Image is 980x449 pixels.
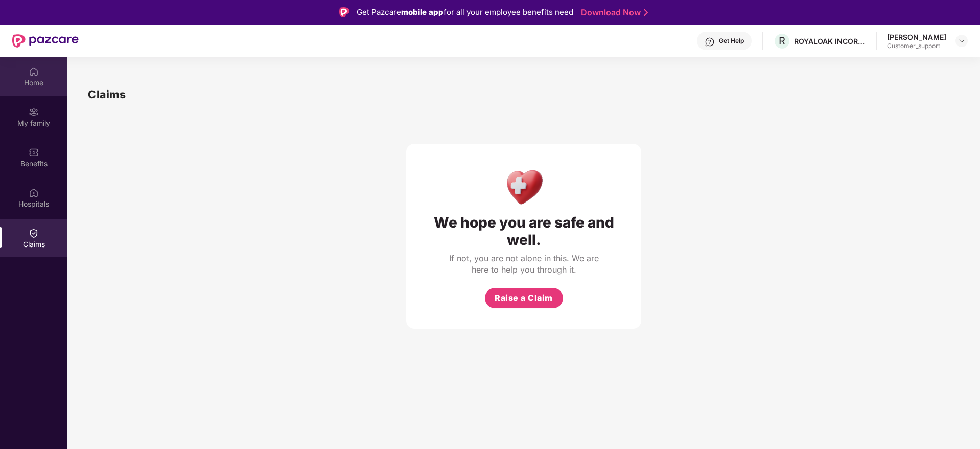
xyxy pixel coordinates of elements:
img: Stroke [644,7,648,18]
img: svg+xml;base64,PHN2ZyBpZD0iQmVuZWZpdHMiIHhtbG5zPSJodHRwOi8vd3d3LnczLm9yZy8yMDAwL3N2ZyIgd2lkdGg9Ij... [29,147,39,158]
span: Raise a Claim [495,291,553,304]
img: svg+xml;base64,PHN2ZyB3aWR0aD0iMjAiIGhlaWdodD0iMjAiIHZpZXdCb3g9IjAgMCAyMCAyMCIgZmlsbD0ibm9uZSIgeG... [29,107,39,117]
img: New Pazcare Logo [12,34,79,48]
div: ROYALOAK INCORPORATION PRIVATE LIMITED [794,36,866,46]
img: svg+xml;base64,PHN2ZyBpZD0iSG9zcGl0YWxzIiB4bWxucz0iaHR0cDovL3d3dy53My5vcmcvMjAwMC9zdmciIHdpZHRoPS... [29,188,39,198]
strong: mobile app [401,7,444,17]
div: Get Pazcare for all your employee benefits need [357,6,573,18]
img: svg+xml;base64,PHN2ZyBpZD0iRHJvcGRvd24tMzJ4MzIiIHhtbG5zPSJodHRwOi8vd3d3LnczLm9yZy8yMDAwL3N2ZyIgd2... [958,37,966,45]
img: svg+xml;base64,PHN2ZyBpZD0iQ2xhaW0iIHhtbG5zPSJodHRwOi8vd3d3LnczLm9yZy8yMDAwL3N2ZyIgd2lkdGg9IjIwIi... [29,228,39,238]
img: svg+xml;base64,PHN2ZyBpZD0iSG9tZSIgeG1sbnM9Imh0dHA6Ly93d3cudzMub3JnLzIwMDAvc3ZnIiB3aWR0aD0iMjAiIG... [29,66,39,77]
a: Download Now [581,7,645,18]
div: [PERSON_NAME] [887,32,946,42]
span: R [779,35,785,47]
img: Health Care [502,164,546,209]
div: We hope you are safe and well. [427,214,621,249]
div: Customer_support [887,42,946,50]
div: If not, you are not alone in this. We are here to help you through it. [447,253,600,275]
img: svg+xml;base64,PHN2ZyBpZD0iSGVscC0zMngzMiIgeG1sbnM9Imh0dHA6Ly93d3cudzMub3JnLzIwMDAvc3ZnIiB3aWR0aD... [705,37,715,47]
h1: Claims [88,86,126,103]
img: Logo [339,7,349,17]
button: Raise a Claim [485,288,563,308]
div: Get Help [719,37,744,45]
